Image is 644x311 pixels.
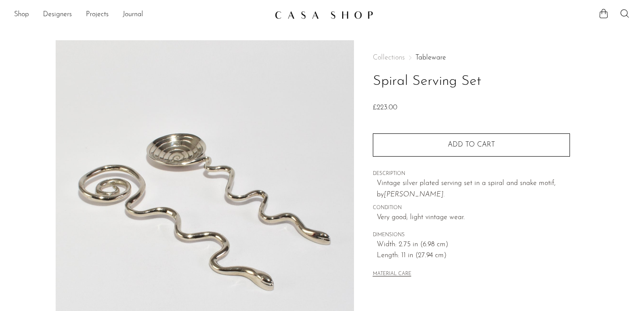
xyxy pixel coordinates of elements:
[377,212,570,224] span: Very good; light vintage wear.
[373,204,570,212] span: CONDITION
[14,9,29,21] a: Shop
[123,9,143,21] a: Journal
[373,54,570,61] nav: Breadcrumbs
[373,133,570,156] button: Add to cart
[43,9,72,21] a: Designers
[373,170,570,178] span: DESCRIPTION
[415,54,446,61] a: Tableware
[448,141,495,149] span: Add to cart
[373,231,570,239] span: DIMENSIONS
[14,7,268,22] ul: NEW HEADER MENU
[377,239,570,251] span: Width: 2.75 in (6.98 cm)
[86,9,109,21] a: Projects
[373,54,405,61] span: Collections
[373,271,411,278] button: MATERIAL CARE
[377,250,570,262] span: Length: 11 in (27.94 cm)
[384,191,445,198] em: [PERSON_NAME].
[377,180,556,198] span: Vintage silver plated serving set in a spiral and snake motif, by
[373,70,570,93] h1: Spiral Serving Set
[373,104,397,111] span: £223.00
[14,7,268,22] nav: Desktop navigation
